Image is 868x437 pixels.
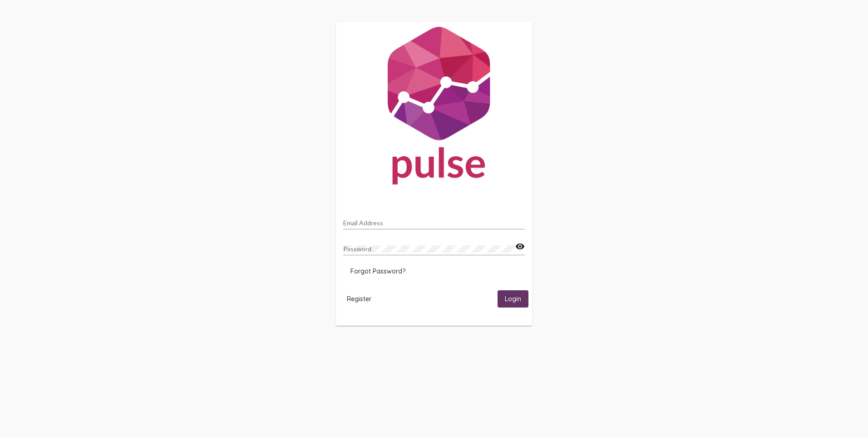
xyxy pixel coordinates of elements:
button: Register [340,290,379,307]
img: Pulse For Good Logo [336,22,532,194]
mat-icon: visibility [515,241,525,252]
span: Register [347,295,371,303]
button: Login [498,290,528,307]
span: Login [505,295,521,303]
button: Forgot Password? [343,263,413,279]
span: Forgot Password? [350,267,405,275]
